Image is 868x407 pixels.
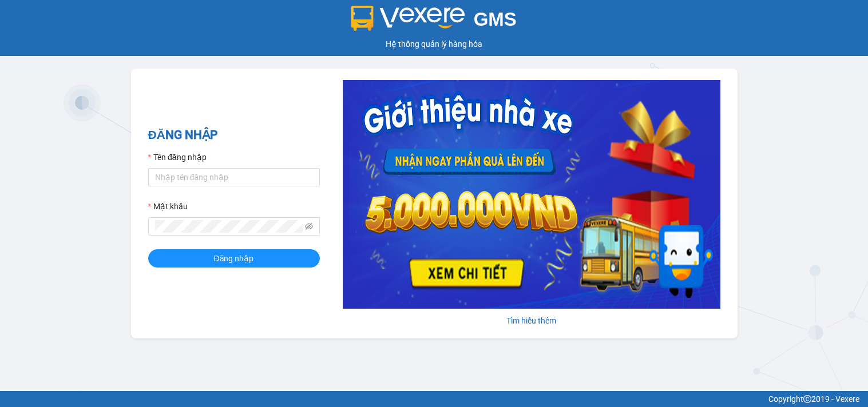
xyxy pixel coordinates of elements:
div: Copyright 2019 - Vexere [9,393,859,405]
div: Hệ thống quản lý hàng hóa [3,38,865,50]
h2: ĐĂNG NHẬP [148,126,320,145]
img: logo 2 [351,6,465,31]
span: eye-invisible [305,222,313,230]
span: GMS [474,9,517,30]
input: Tên đăng nhập [148,168,320,186]
button: Đăng nhập [148,249,320,268]
label: Tên đăng nhập [148,151,207,163]
span: copyright [803,395,811,403]
div: Tìm hiểu thêm [343,314,720,327]
img: banner-0 [343,80,720,309]
input: Mật khẩu [155,220,303,233]
a: GMS [351,17,517,26]
label: Mật khẩu [148,200,188,213]
span: Đăng nhập [214,252,254,265]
